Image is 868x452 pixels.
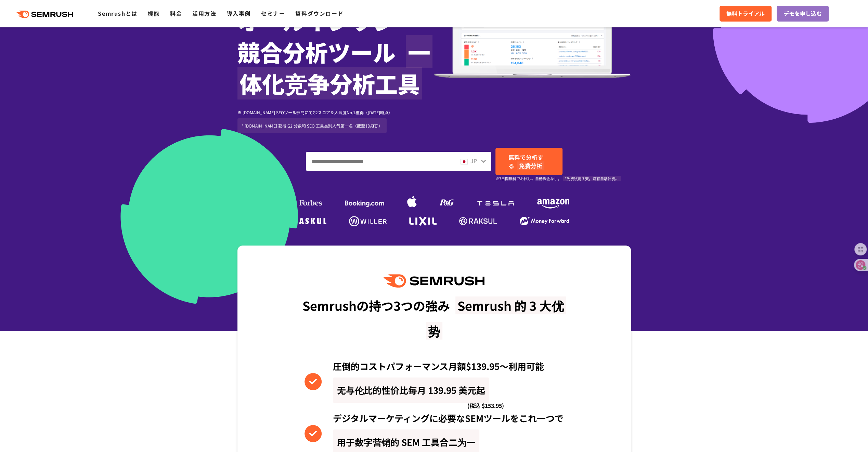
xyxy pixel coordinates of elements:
a: 資料ダウンロード [295,9,344,17]
span: (税込 $153.95) [467,397,504,414]
font: * [DOMAIN_NAME] 获得 G2 分数和 SEO 工具类别人气第一名（截至 [DATE]） [242,123,383,129]
img: Semrush [384,274,484,288]
div: Semrushの持つ3つの強み [299,293,569,343]
h1: オールインワン 競合分析ツール [237,4,434,99]
font: 免费分析 [517,161,544,170]
a: 活用方法 [192,9,216,17]
a: Semrushとは [98,9,137,17]
li: 圧倒的コストパフォーマンス月額$139.95〜利用可能 [305,358,563,406]
span: 無料トライアル [726,9,765,18]
a: デモを申し込む [777,6,829,22]
font: Semrush 的 3 大优势 [426,296,566,340]
a: 無料トライアル [720,6,772,22]
font: *免费试用 7 天。没有自动计费。 [563,176,621,181]
font: 用于数字营销的 SEM 工具合二为一 [337,436,475,448]
span: JP [470,157,477,165]
a: 無料で分析する 免费分析 [495,148,562,175]
div: ※ [DOMAIN_NAME] SEOツール部門にてG2スコア＆人気度No.1獲得（[DATE]時点） [237,109,434,136]
input: ドメイン、キーワードまたはURLを入力してください [306,152,454,171]
small: ※7日間無料でお試し。自動課金なし。 [495,175,621,182]
font: 一体化竞争分析工具 [237,35,432,99]
a: 料金 [170,9,182,17]
a: セミナー [261,9,285,17]
a: 導入事例 [227,9,251,17]
font: 无与伦比的性价比每月 139.95 美元起 [337,384,485,396]
span: デモを申し込む [783,9,822,18]
span: 無料で分析する [508,153,544,170]
a: 機能 [148,9,160,17]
